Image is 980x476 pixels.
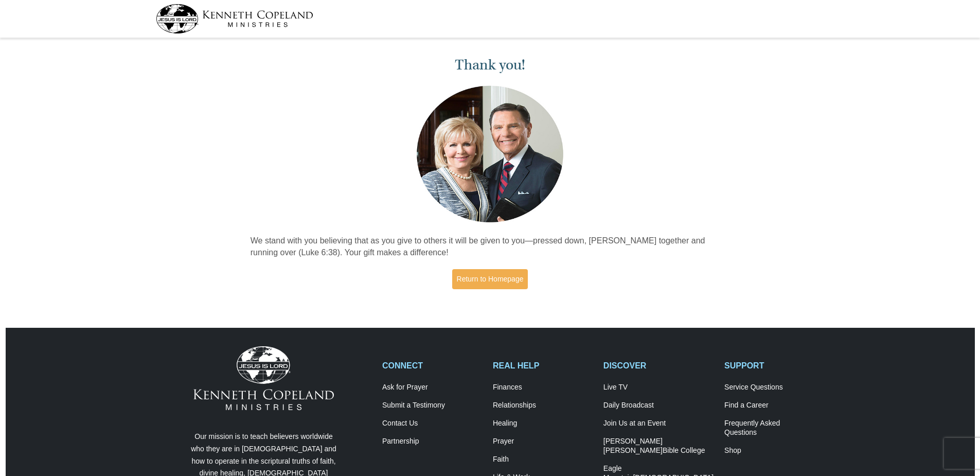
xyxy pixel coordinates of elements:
a: Ask for Prayer [382,383,482,392]
a: Faith [493,455,593,464]
img: Kenneth and Gloria [414,83,566,225]
h2: REAL HELP [493,361,593,371]
a: [PERSON_NAME] [PERSON_NAME]Bible College [603,437,714,455]
a: Join Us at an Event [603,419,714,428]
a: Prayer [493,437,593,446]
a: Daily Broadcast [603,401,714,410]
a: Healing [493,419,593,428]
a: Find a Career [724,401,824,410]
a: Partnership [382,437,482,446]
a: Return to Homepage [452,269,528,289]
h2: DISCOVER [603,361,714,371]
a: Service Questions [724,383,824,392]
h2: SUPPORT [724,361,824,371]
a: Live TV [603,383,714,392]
a: Finances [493,383,593,392]
a: Shop [724,446,824,455]
img: Kenneth Copeland Ministries [193,346,334,410]
h2: CONNECT [382,361,482,371]
img: kcm-header-logo.svg [156,4,313,33]
p: We stand with you believing that as you give to others it will be given to you—pressed down, [PER... [251,235,730,259]
a: Relationships [493,401,593,410]
span: Bible College [663,446,705,454]
h1: Thank you! [251,57,730,74]
a: Submit a Testimony [382,401,482,410]
a: Contact Us [382,419,482,428]
a: Frequently AskedQuestions [724,419,824,437]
